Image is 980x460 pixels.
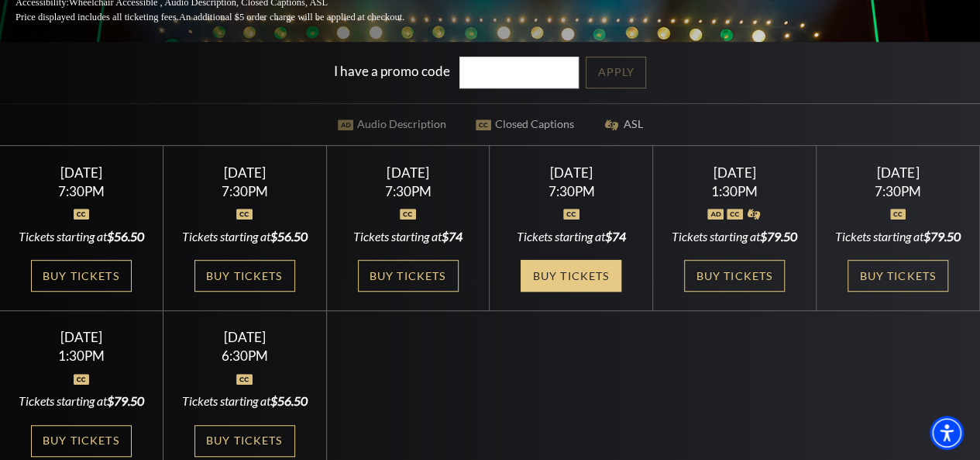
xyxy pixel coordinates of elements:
a: Buy Tickets [31,260,132,292]
span: $79.50 [107,393,144,408]
div: Tickets starting at [19,228,144,245]
div: [DATE] [672,164,797,181]
div: [DATE] [345,164,470,181]
div: Tickets starting at [182,393,308,410]
div: [DATE] [19,164,144,181]
div: Tickets starting at [835,228,961,245]
div: 6:30PM [182,349,308,362]
a: Buy Tickets [194,260,295,292]
span: $79.50 [923,229,961,244]
a: Buy Tickets [521,260,621,292]
span: An additional $5 order charge will be applied at checkout. [179,12,404,22]
div: [DATE] [19,329,144,345]
span: $74 [442,229,462,244]
div: Tickets starting at [508,228,634,245]
label: I have a promo code [334,63,450,79]
div: 7:30PM [508,185,634,198]
div: [DATE] [182,164,308,181]
div: Tickets starting at [19,393,144,410]
span: $79.50 [760,229,797,244]
a: Buy Tickets [358,260,459,292]
a: Buy Tickets [31,425,132,457]
div: Accessibility Menu [930,416,964,450]
div: 7:30PM [835,185,961,198]
p: Price displayed includes all ticketing fees. [15,10,442,25]
a: Buy Tickets [684,260,785,292]
div: 7:30PM [19,185,144,198]
a: Buy Tickets [194,425,295,457]
div: 1:30PM [19,349,144,362]
div: Tickets starting at [672,228,797,245]
div: [DATE] [835,164,961,181]
div: 1:30PM [672,185,797,198]
span: $56.50 [270,229,308,244]
div: 7:30PM [182,185,308,198]
span: $56.50 [107,229,144,244]
span: $74 [605,229,626,244]
div: Tickets starting at [345,228,470,245]
a: Buy Tickets [848,260,948,292]
div: [DATE] [182,329,308,345]
div: Tickets starting at [182,228,308,245]
span: $56.50 [270,393,308,408]
div: 7:30PM [345,185,470,198]
div: [DATE] [508,164,634,181]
